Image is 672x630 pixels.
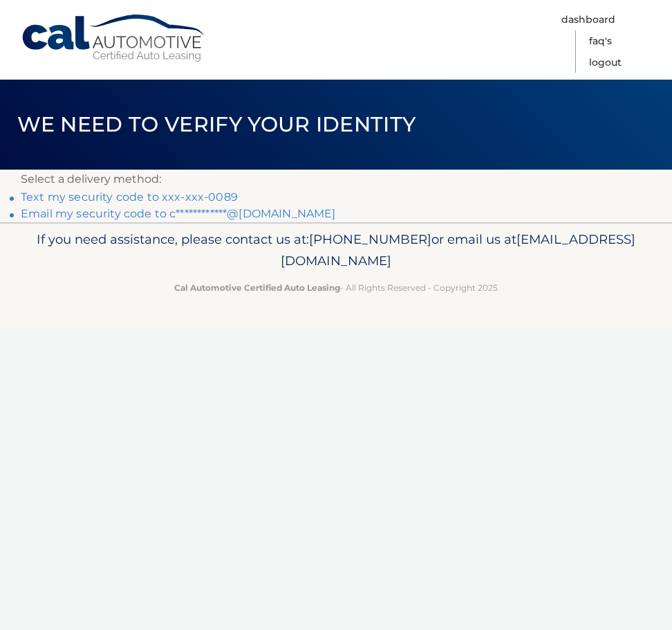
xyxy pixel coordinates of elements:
strong: Cal Automotive Certified Auto Leasing [174,282,340,293]
a: Logout [589,52,622,73]
span: [PHONE_NUMBER] [309,231,431,247]
p: - All Rights Reserved - Copyright 2025 [21,280,651,295]
a: Cal Automotive [21,14,207,63]
span: We need to verify your identity [17,111,416,137]
p: If you need assistance, please contact us at: or email us at [21,228,651,273]
a: FAQ's [589,30,612,52]
a: Text my security code to xxx-xxx-0089 [21,190,238,204]
p: Select a delivery method: [21,170,651,189]
a: Dashboard [561,9,615,30]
